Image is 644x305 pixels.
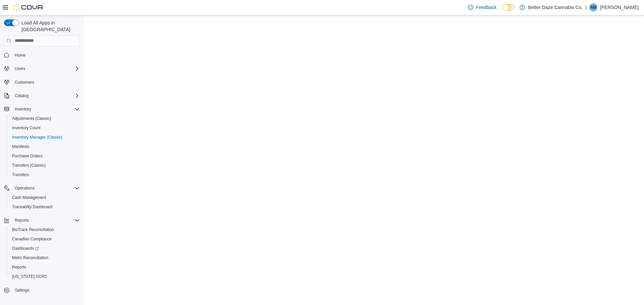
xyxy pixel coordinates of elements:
[12,236,52,242] span: Canadian Compliance
[9,143,80,151] span: Manifests
[9,115,80,123] span: Adjustments (Classic)
[12,105,34,113] button: Inventory
[9,124,43,132] a: Inventory Count
[15,53,25,58] span: Home
[12,135,62,140] span: Inventory Manager (Classic)
[9,152,80,160] span: Purchase Orders
[9,263,29,271] a: Reports
[9,226,80,234] span: BioTrack Reconciliation
[19,19,80,33] span: Load All Apps in [GEOGRAPHIC_DATA]
[12,51,80,59] span: Home
[9,161,48,169] a: Transfers (Classic)
[7,170,83,179] button: Transfers
[9,254,51,262] a: Metrc Reconciliation
[476,4,496,11] span: Feedback
[12,216,32,224] button: Reports
[7,161,83,170] button: Transfers (Classic)
[9,171,32,179] a: Transfers
[1,104,83,114] button: Inventory
[502,4,516,11] input: Dark Mode
[12,105,80,113] span: Inventory
[7,272,83,281] button: [US_STATE] CCRS
[12,163,46,168] span: Transfers (Classic)
[7,142,83,151] button: Manifests
[9,203,80,211] span: Traceabilty Dashboard
[7,151,83,161] button: Purchase Orders
[12,286,80,294] span: Settings
[12,172,29,177] span: Transfers
[12,195,46,200] span: Cash Management
[12,255,48,260] span: Metrc Reconciliation
[9,133,80,141] span: Inventory Manager (Classic)
[1,91,83,100] button: Catalog
[12,204,52,210] span: Traceabilty Dashboard
[9,273,80,281] span: Washington CCRS
[1,183,83,193] button: Operations
[12,51,28,59] a: Home
[7,234,83,244] button: Canadian Compliance
[12,144,29,149] span: Manifests
[1,216,83,225] button: Reports
[7,133,83,142] button: Inventory Manager (Classic)
[12,274,47,279] span: [US_STATE] CCRS
[465,1,499,14] a: Feedback
[15,106,31,112] span: Inventory
[13,4,44,11] img: Cova
[9,273,50,281] a: [US_STATE] CCRS
[528,3,583,11] p: Better Daze Cannabis Co.
[7,193,83,202] button: Cash Management
[1,64,83,73] button: Users
[7,114,83,123] button: Adjustments (Classic)
[12,264,26,270] span: Reports
[9,235,80,243] span: Canadian Compliance
[9,263,80,271] span: Reports
[7,123,83,133] button: Inventory Count
[9,194,49,202] a: Cash Management
[7,225,83,234] button: BioTrack Reconciliation
[9,152,45,160] a: Purchase Orders
[15,288,29,293] span: Settings
[12,184,37,192] button: Operations
[12,65,28,73] button: Users
[9,161,80,169] span: Transfers (Classic)
[590,3,596,11] span: AM
[9,244,42,252] a: Dashboards
[9,254,80,262] span: Metrc Reconciliation
[15,185,35,191] span: Operations
[15,218,29,223] span: Reports
[9,133,65,141] a: Inventory Manager (Classic)
[12,153,43,159] span: Purchase Orders
[1,50,83,60] button: Home
[15,66,25,71] span: Users
[7,253,83,262] button: Metrc Reconciliation
[15,93,29,98] span: Catalog
[12,78,80,86] span: Customers
[9,226,57,234] a: BioTrack Reconciliation
[9,171,80,179] span: Transfers
[9,124,80,132] span: Inventory Count
[600,3,639,11] p: [PERSON_NAME]
[12,92,80,100] span: Catalog
[12,78,37,86] a: Customers
[12,125,41,131] span: Inventory Count
[1,77,83,87] button: Customers
[12,216,80,224] span: Reports
[9,203,55,211] a: Traceabilty Dashboard
[9,244,80,252] span: Dashboards
[12,116,51,121] span: Adjustments (Classic)
[9,235,54,243] a: Canadian Compliance
[12,92,31,100] button: Catalog
[585,3,587,11] p: |
[12,227,54,232] span: BioTrack Reconciliation
[589,3,597,11] div: Andy Moreno
[9,194,80,202] span: Cash Management
[7,202,83,212] button: Traceabilty Dashboard
[15,80,34,85] span: Customers
[1,285,83,295] button: Settings
[9,115,54,123] a: Adjustments (Classic)
[9,143,32,151] a: Manifests
[7,244,83,253] a: Dashboards
[12,286,32,294] a: Settings
[12,65,80,73] span: Users
[12,184,80,192] span: Operations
